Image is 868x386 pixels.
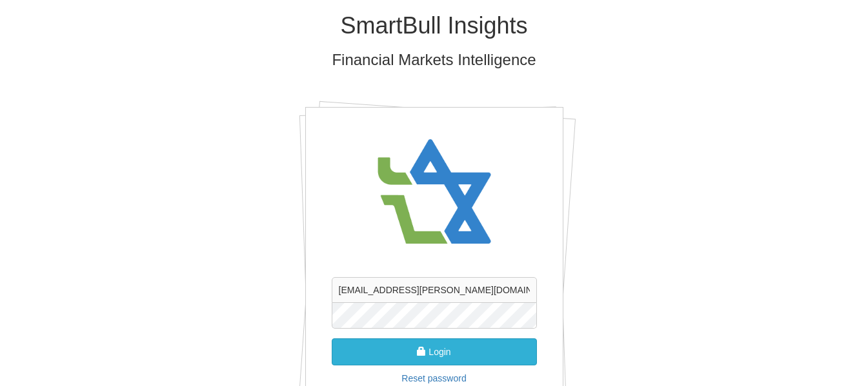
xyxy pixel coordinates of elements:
[370,127,499,258] img: avatar
[57,52,812,68] h3: Financial Markets Intelligence
[332,277,537,303] input: username
[401,373,466,383] a: Reset password
[332,338,537,365] button: Login
[57,13,812,39] h1: SmartBull Insights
